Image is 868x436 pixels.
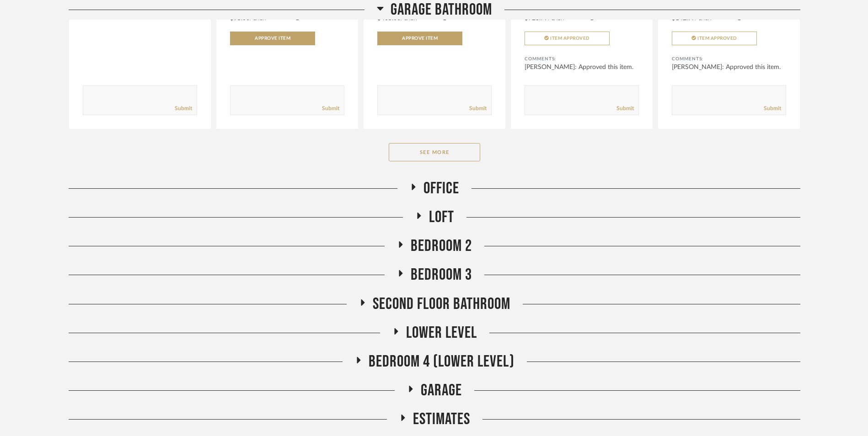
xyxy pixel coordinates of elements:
span: BEDROOM 4 (LOWER LEVEL) [369,352,514,372]
span: Approve Item [402,36,438,41]
span: Second Floor Bathroom [373,294,510,314]
a: Submit [175,105,192,112]
span: 1 [443,15,446,21]
span: / Each [401,16,417,21]
span: $723.79 [525,15,548,21]
a: Submit [764,105,781,112]
span: 1 [590,15,594,21]
span: 1 [295,15,299,21]
div: Comments: [672,54,786,64]
span: Approve Item [255,36,290,41]
div: Comments: [525,54,639,64]
span: Item Approved [550,36,590,41]
a: Submit [322,105,339,112]
div: [PERSON_NAME]: Approved this item. [672,63,786,72]
span: Bedroom 3 [411,265,472,285]
a: Submit [616,105,634,112]
span: / Each [250,16,266,21]
button: See More [389,143,480,161]
span: / Each [695,16,712,21]
span: Estimates [413,409,470,429]
span: Garage [421,381,462,400]
button: Item Approved [672,32,757,45]
span: $142.97 [672,15,695,21]
span: Item Approved [697,36,737,41]
span: $405.00 [377,15,401,21]
span: LOFT [429,207,454,227]
span: 1 [737,15,741,21]
button: Item Approved [525,32,610,45]
button: Approve Item [377,32,462,45]
span: Office [423,179,459,198]
button: Approve Item [230,32,315,45]
span: Bedroom 2 [411,236,472,256]
span: Lower Level [406,323,477,343]
span: $95.00 [230,15,250,21]
a: Submit [469,105,487,112]
span: / Each [548,16,564,21]
div: [PERSON_NAME]: Approved this item. [525,63,639,72]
